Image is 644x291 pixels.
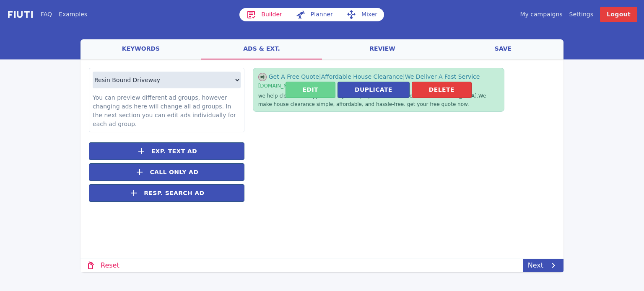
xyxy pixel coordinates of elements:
[80,259,125,272] a: Reset
[600,7,637,22] a: Logout
[569,10,593,19] a: Settings
[150,168,198,177] span: Call Only Ad
[151,147,197,156] span: Exp. Text Ad
[520,10,562,19] a: My campaigns
[89,184,244,202] button: Resp. Search Ad
[144,189,204,198] span: Resp. Search Ad
[289,8,340,21] a: Planner
[89,163,244,181] button: Call Only Ad
[80,39,201,59] a: keywords
[59,10,87,19] a: Examples
[338,82,410,98] button: Duplicate
[239,8,289,21] a: Builder
[286,82,335,98] button: Edit
[340,8,384,21] a: Mixer
[201,39,322,59] a: ads & ext.
[523,259,563,272] a: Next
[412,82,472,98] button: Delete
[93,93,241,129] p: You can preview different ad groups, however changing ads here will change all ad groups. In the ...
[41,10,52,19] a: FAQ
[322,39,443,59] a: review
[443,39,563,59] a: save
[89,142,244,160] button: Exp. Text Ad
[7,10,34,19] img: f731f27.png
